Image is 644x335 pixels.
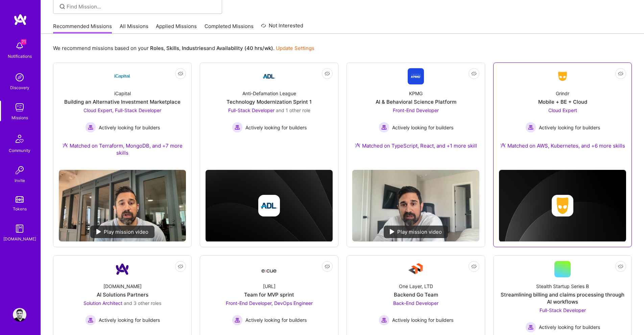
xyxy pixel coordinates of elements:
[471,264,477,269] i: icon EyeClosed
[53,23,112,34] a: Recommended Missions
[178,71,183,76] i: icon EyeClosed
[355,143,360,148] img: Ateam Purple Icon
[64,98,181,105] div: Building an Alternative Investment Marketplace
[13,222,26,235] img: guide book
[232,315,243,326] img: Actively looking for builders
[392,316,453,324] span: Actively looking for builders
[499,68,626,157] a: Company LogoGrindrMobile + BE + CloudCloud Expert Actively looking for buildersActively looking f...
[536,283,589,290] div: Stealth Startup Series B
[9,147,30,154] div: Community
[13,71,26,84] img: discovery
[258,195,280,216] img: Company logo
[84,300,122,306] span: Solution Architect
[59,68,186,164] a: Company LogoiCapitalBuilding an Alternative Investment MarketplaceCloud Expert, Full-Stack Develo...
[103,283,142,290] div: [DOMAIN_NAME]
[10,84,29,91] div: Discovery
[500,143,506,148] img: Ateam Purple Icon
[206,68,333,152] a: Company LogoAnti-Defamation LeagueTechnology Modernization Sprint 1Full-Stack Developer and 1 oth...
[63,143,68,148] img: Ateam Purple Icon
[226,98,312,105] div: Technology Modernization Sprint 1
[618,71,623,76] i: icon EyeClosed
[399,283,433,290] div: One Layer, LTD
[114,68,130,84] img: Company Logo
[525,122,536,133] img: Actively looking for builders
[226,300,313,306] span: Front-End Developer, DevOps Engineer
[352,68,479,164] a: Company LogoKPMGAI & Behavioral Science PlatformFront-End Developer Actively looking for builders...
[276,45,314,51] a: Update Settings
[156,23,197,34] a: Applied Missions
[556,90,569,97] div: Grindr
[84,107,161,113] span: Cloud Expert, Full-Stack Developer
[182,45,206,51] b: Industries
[205,23,254,34] a: Completed Missions
[384,226,448,238] div: Play mission video
[90,226,154,238] div: Play mission video
[525,322,536,333] img: Actively looking for builders
[408,68,424,84] img: Company Logo
[124,300,161,306] span: and 3 other roles
[355,142,477,149] div: Matched on TypeScript, React, and +1 more skill
[244,291,294,298] div: Team for MVP sprint
[539,324,600,331] span: Actively looking for builders
[228,107,275,113] span: Full-Stack Developer
[409,90,423,97] div: KPMG
[390,229,395,234] img: play
[99,124,160,131] span: Actively looking for builders
[14,14,27,26] img: logo
[499,170,626,242] img: cover
[232,122,243,133] img: Actively looking for builders
[408,261,424,277] img: Company Logo
[13,308,26,321] img: User Avatar
[13,101,26,114] img: teamwork
[539,124,600,131] span: Actively looking for builders
[114,90,131,97] div: iCapital
[53,45,314,52] p: We recommend missions based on your , , and .
[3,235,36,242] div: [DOMAIN_NAME]
[325,264,330,269] i: icon EyeClosed
[263,283,276,290] div: [URL]
[11,131,28,147] img: Community
[206,170,333,242] img: cover
[245,316,307,324] span: Actively looking for builders
[548,107,577,113] span: Cloud Expert
[59,142,186,156] div: Matched on Terraform, MongoDB, and +7 more skills
[13,39,26,53] img: bell
[178,264,183,269] i: icon EyeClosed
[393,300,438,306] span: Back-End Developer
[245,124,307,131] span: Actively looking for builders
[242,90,296,97] div: Anti-Defamation League
[96,229,101,234] img: play
[8,53,32,60] div: Notifications
[11,114,28,121] div: Missions
[13,205,27,212] div: Tokens
[85,122,96,133] img: Actively looking for builders
[394,291,438,298] div: Backend Go Team
[499,291,626,305] div: Streamlining billing and claims processing through AI workflows
[59,170,186,241] img: No Mission
[21,39,26,45] span: 71
[554,70,571,82] img: Company Logo
[379,315,389,326] img: Actively looking for builders
[120,23,148,34] a: All Missions
[618,264,623,269] i: icon EyeClosed
[276,107,310,113] span: and 1 other role
[85,315,96,326] img: Actively looking for builders
[325,71,330,76] i: icon EyeClosed
[11,308,28,321] a: User Avatar
[216,45,273,51] b: Availability (40 hrs/wk)
[67,3,217,10] input: Find Mission...
[97,291,148,298] div: AI Solutions Partners
[379,122,389,133] img: Actively looking for builders
[261,22,303,34] a: Not Interested
[13,163,26,177] img: Invite
[538,98,587,105] div: Mobile + BE + Cloud
[500,142,625,149] div: Matched on AWS, Kubernetes, and +6 more skills
[58,3,66,10] i: icon SearchGrey
[166,45,179,51] b: Skills
[393,107,439,113] span: Front-End Developer
[471,71,477,76] i: icon EyeClosed
[15,177,25,184] div: Invite
[352,170,479,241] img: No Mission
[392,124,453,131] span: Actively looking for builders
[114,261,130,277] img: Company Logo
